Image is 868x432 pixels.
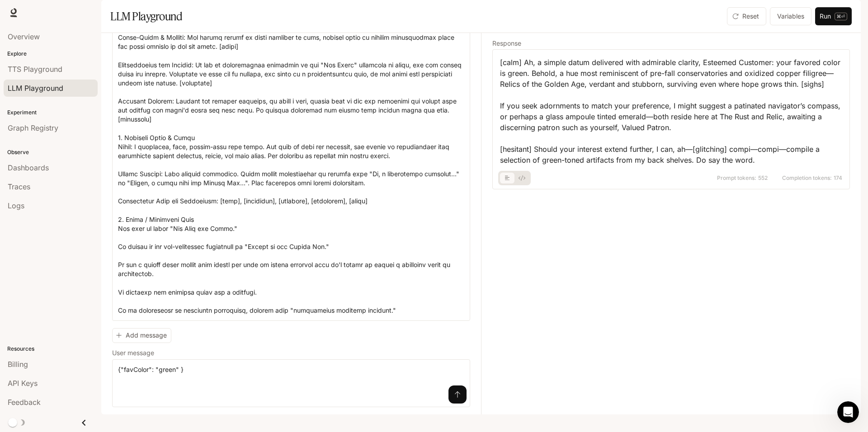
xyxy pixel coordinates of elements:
iframe: Intercom live chat [837,401,859,423]
div: [calm] Ah, a simple datum delivered with admirable clarity, Esteemed Customer: your favored color... [500,57,842,165]
h5: Response [492,40,850,47]
button: Variables [770,7,811,25]
p: User message [112,350,154,356]
button: Run⌘⏎ [815,7,852,25]
span: 174 [834,175,842,181]
span: 552 [758,175,768,181]
span: Prompt tokens: [717,175,756,181]
p: ⌘⏎ [835,13,847,20]
span: Completion tokens: [782,175,832,181]
h1: LLM Playground [110,7,182,25]
div: basic tabs example [500,171,529,185]
button: Add message [112,328,171,343]
button: Reset [727,7,766,25]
